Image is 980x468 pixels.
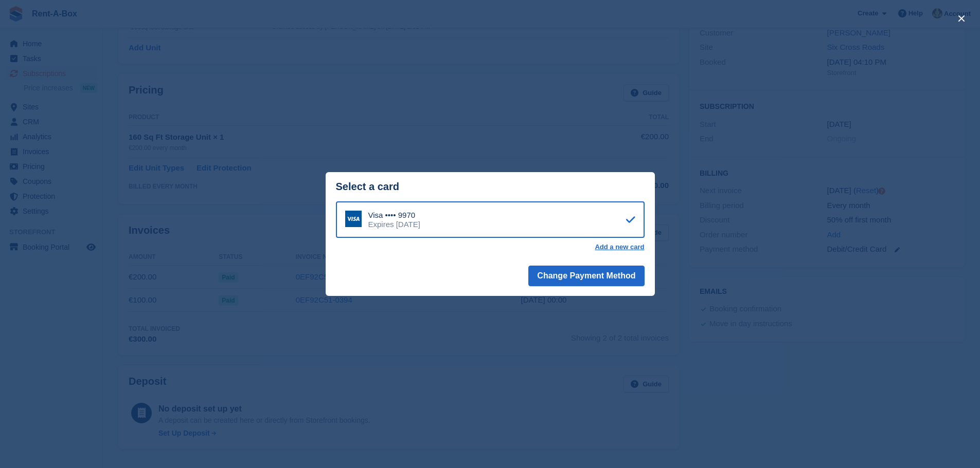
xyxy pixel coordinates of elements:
img: Visa Logo [345,211,362,227]
div: Expires [DATE] [368,220,420,229]
a: Add a new card [595,243,644,251]
button: Change Payment Method [528,266,644,286]
div: Select a card [336,181,645,193]
button: close [953,10,970,27]
div: Visa •••• 9970 [368,211,420,220]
